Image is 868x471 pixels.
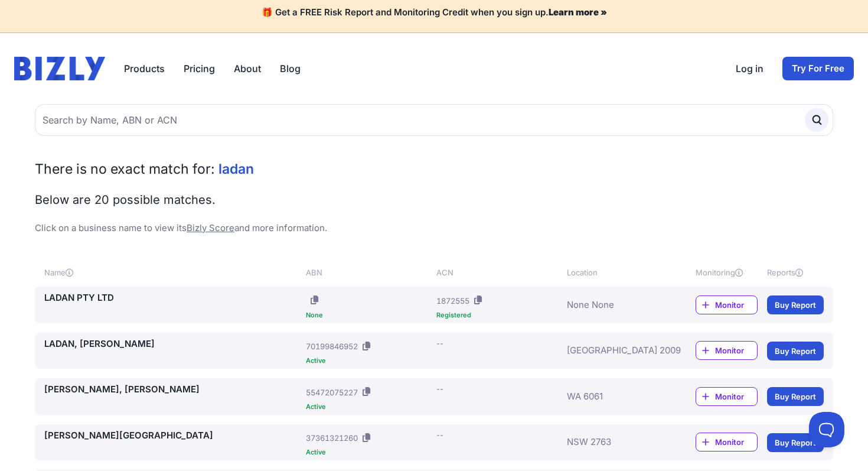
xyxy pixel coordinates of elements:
div: -- [436,429,443,441]
div: Monitoring [696,267,758,278]
a: Monitor [696,341,758,360]
div: None None [567,291,660,319]
h4: 🎁 Get a FREE Risk Report and Monitoring Credit when you sign up. [14,7,854,18]
div: Active [306,404,432,410]
div: Reports [767,267,824,278]
a: LADAN, [PERSON_NAME] [44,337,301,351]
div: ACN [436,267,562,278]
a: [PERSON_NAME], [PERSON_NAME] [44,383,301,397]
span: Monitor [715,391,757,402]
a: Blog [280,61,301,76]
div: None [306,312,432,319]
a: Bizly Score [187,222,234,233]
div: ABN [306,267,432,278]
a: Monitor [696,433,758,451]
iframe: Toggle Customer Support [809,412,844,447]
div: Active [306,358,432,364]
div: 55472075227 [306,386,358,398]
div: [GEOGRAPHIC_DATA] 2009 [567,337,660,365]
div: -- [436,383,443,395]
span: There is no exact match for: [35,161,215,177]
a: [PERSON_NAME][GEOGRAPHIC_DATA] [44,429,301,443]
span: Monitor [715,345,757,356]
div: Name [44,267,301,278]
button: Products [124,61,165,76]
div: -- [436,337,443,349]
span: Monitor [715,436,757,448]
input: Search by Name, ABN or ACN [35,104,833,136]
a: Log in [736,61,763,76]
a: Try For Free [782,57,854,80]
a: About [234,61,261,76]
div: 70199846952 [306,340,358,352]
div: Active [306,449,432,456]
a: Pricing [184,61,215,76]
a: Buy Report [767,342,824,360]
span: Monitor [715,299,757,311]
p: Click on a business name to view its and more information. [35,222,833,235]
a: Buy Report [767,433,824,452]
span: Below are 20 possible matches. [35,193,216,207]
a: LADAN PTY LTD [44,291,301,305]
div: 37361321260 [306,432,358,444]
div: WA 6061 [567,383,660,410]
a: Monitor [696,387,758,406]
a: Monitor [696,295,758,314]
div: Location [567,267,660,278]
div: 1872555 [436,295,469,307]
span: ladan [218,161,254,177]
a: Buy Report [767,295,824,314]
div: Registered [436,312,562,319]
a: Learn more » [549,7,607,18]
a: Buy Report [767,387,824,406]
div: NSW 2763 [567,429,660,456]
